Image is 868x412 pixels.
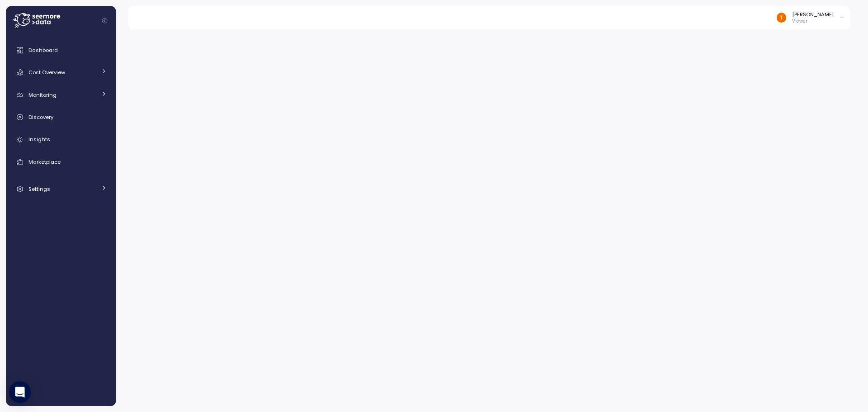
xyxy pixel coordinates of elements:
[28,158,61,166] span: Marketplace
[9,381,31,403] div: Open Intercom Messenger
[9,86,113,104] a: Monitoring
[28,47,58,54] span: Dashboard
[792,18,834,24] p: Viewer
[99,17,110,24] button: Collapse navigation
[9,131,113,149] a: Insights
[777,13,786,22] img: ACg8ocJml0foWApaOMQy2-PyKNIfXiH2V-KiQM1nFjw1XwMASpq_4A=s96-c
[792,11,834,18] div: [PERSON_NAME]
[9,108,113,126] a: Discovery
[28,69,65,76] span: Cost Overview
[28,136,50,143] span: Insights
[28,185,50,193] span: Settings
[28,91,57,99] span: Monitoring
[9,41,113,59] a: Dashboard
[28,114,53,121] span: Discovery
[9,153,113,171] a: Marketplace
[9,180,113,198] a: Settings
[9,63,113,81] a: Cost Overview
